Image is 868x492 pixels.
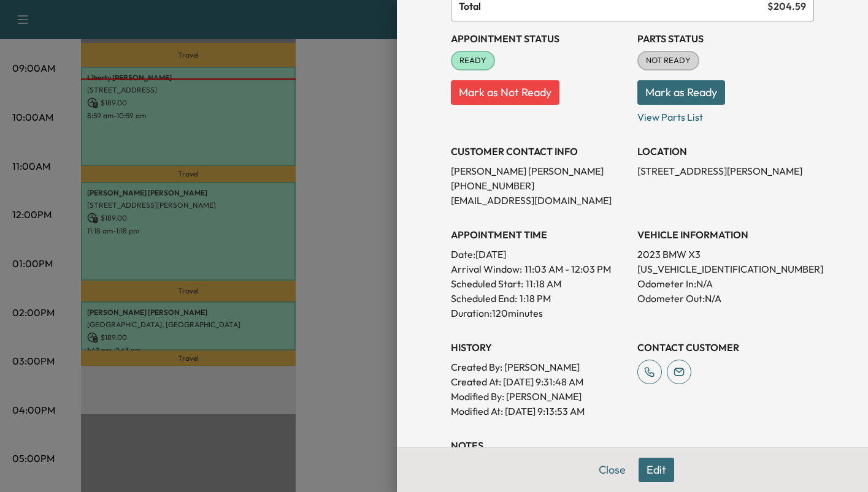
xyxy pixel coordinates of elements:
h3: CONTACT CUSTOMER [637,340,814,355]
p: Arrival Window: [451,262,628,276]
h3: VEHICLE INFORMATION [637,227,814,242]
p: Created At : [DATE] 9:31:48 AM [451,374,628,389]
button: Close [591,458,634,482]
p: 11:18 AM [526,276,561,291]
p: [US_VEHICLE_IDENTIFICATION_NUMBER] [637,262,814,276]
p: Scheduled Start: [451,276,523,291]
p: [PERSON_NAME] [PERSON_NAME] [451,164,628,178]
button: Mark as Not Ready [451,80,559,105]
h3: Parts Status [637,31,814,46]
p: Scheduled End: [451,291,517,306]
p: [STREET_ADDRESS][PERSON_NAME] [637,164,814,178]
p: [PHONE_NUMBER] [451,178,628,193]
h3: APPOINTMENT TIME [451,227,628,242]
span: NOT READY [639,55,698,67]
p: View Parts List [637,105,814,124]
h3: Appointment Status [451,31,628,46]
h3: LOCATION [637,144,814,159]
span: READY [452,55,494,67]
h3: NOTES [451,438,814,453]
p: 1:18 PM [520,291,551,306]
p: Modified By : [PERSON_NAME] [451,389,628,404]
p: Duration: 120 minutes [451,306,628,320]
p: Odometer In: N/A [637,276,814,291]
p: Date: [DATE] [451,247,628,262]
h3: History [451,340,628,355]
p: Odometer Out: N/A [637,291,814,306]
button: Edit [639,458,674,482]
p: Modified At : [DATE] 9:13:53 AM [451,404,628,418]
p: [EMAIL_ADDRESS][DOMAIN_NAME] [451,193,628,208]
span: 11:03 AM - 12:03 PM [524,262,611,276]
p: 2023 BMW X3 [637,247,814,262]
p: Created By : [PERSON_NAME] [451,360,628,374]
button: Mark as Ready [637,80,725,105]
h3: CUSTOMER CONTACT INFO [451,144,628,159]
